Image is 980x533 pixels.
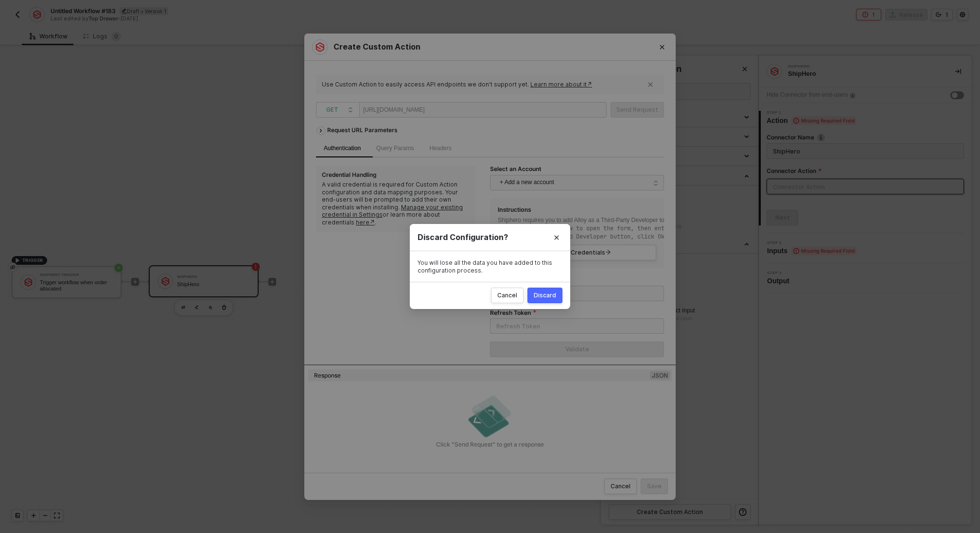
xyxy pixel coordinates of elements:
div: Discard Configuration? [418,232,562,242]
div: Cancel [497,292,517,299]
button: Cancel [491,288,524,303]
button: Close [543,224,570,251]
button: Discard [527,288,562,303]
div: You will lose all the data you have added to this configuration process. [418,259,562,274]
div: Discard [534,292,556,299]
